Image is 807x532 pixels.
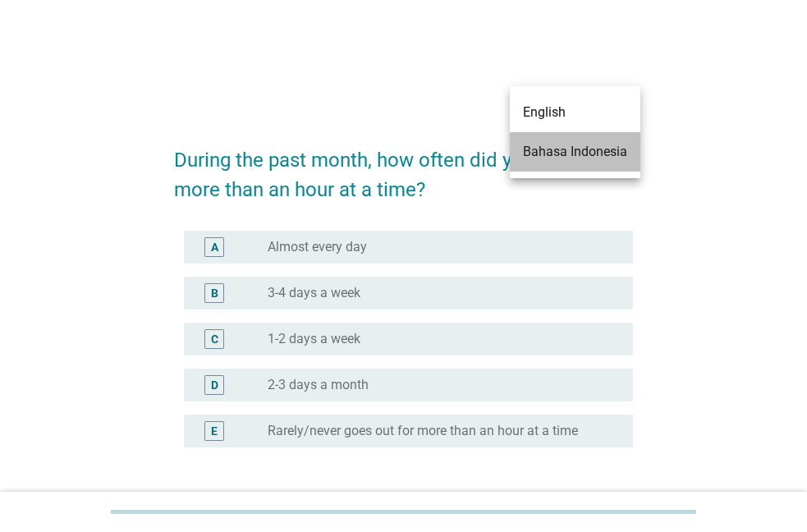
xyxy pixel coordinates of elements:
div: English [523,103,627,122]
label: 2-3 days a month [268,377,369,393]
label: 3-4 days a week [268,285,360,301]
div: C [211,330,218,347]
label: Almost every day [268,239,367,255]
div: D [211,376,218,393]
label: 1-2 days a week [268,331,360,347]
label: Rarely/never goes out for more than an hour at a time [268,423,578,439]
h2: During the past month, how often did you go out for more than an hour at a time? [174,129,633,204]
div: A [211,238,218,255]
div: B [211,284,218,301]
div: Bahasa Indonesia [523,142,627,162]
div: E [211,422,218,439]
